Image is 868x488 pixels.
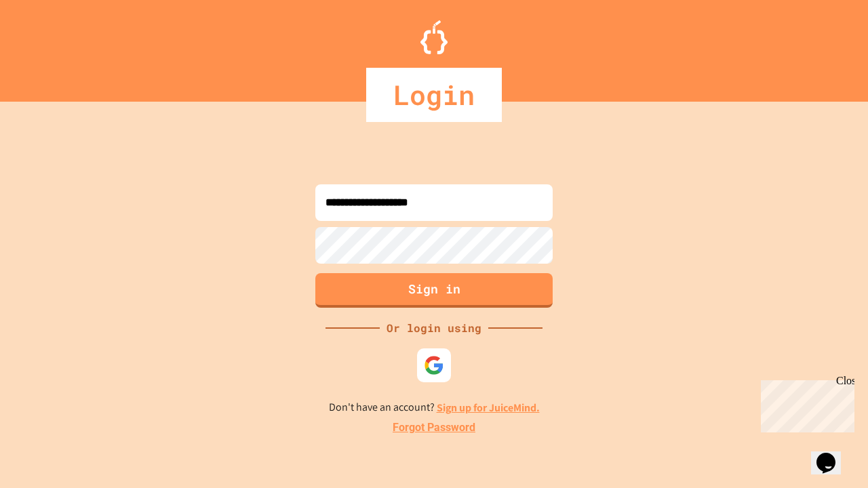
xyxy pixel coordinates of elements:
div: Login [366,68,502,122]
a: Forgot Password [393,420,475,436]
p: Don't have an account? [329,399,540,416]
div: Chat with us now!Close [5,5,94,86]
iframe: chat widget [755,375,854,432]
div: Or login using [380,320,488,336]
img: Logo.svg [420,20,448,54]
img: google-icon.svg [424,355,444,375]
button: Sign in [315,273,553,308]
a: Sign up for JuiceMind. [437,401,540,415]
iframe: chat widget [811,434,854,474]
